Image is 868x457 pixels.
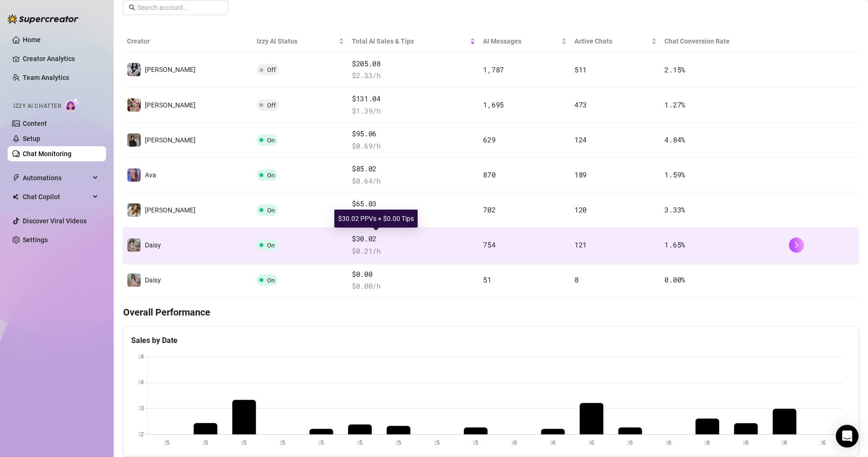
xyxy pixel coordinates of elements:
[12,193,18,200] img: Chat Copilot
[127,133,141,147] img: Anna
[574,65,587,74] span: 511
[127,168,141,182] img: Ava
[13,102,61,111] span: Izzy AI Chatter
[574,36,650,46] span: Active Chats
[483,205,495,214] span: 702
[664,240,685,249] span: 1.65 %
[574,275,579,284] span: 8
[127,238,141,252] img: Daisy
[23,189,90,204] span: Chat Copilot
[352,70,475,81] span: $ 2.33 /h
[664,275,685,284] span: 0.00 %
[352,58,475,70] span: $205.08
[127,203,141,217] img: Paige
[574,135,587,144] span: 124
[483,100,504,109] span: 1,695
[574,240,587,249] span: 121
[664,170,685,179] span: 1.59 %
[479,30,570,53] th: AI Messages
[145,171,156,179] span: Ava
[257,36,337,46] span: Izzy AI Status
[23,120,47,127] a: Content
[483,135,495,144] span: 629
[267,242,275,249] span: On
[123,306,859,319] h4: Overall Performance
[836,425,859,448] div: Open Intercom Messenger
[23,51,98,66] a: Creator Analytics
[253,30,348,53] th: Izzy AI Status
[352,36,468,46] span: Total AI Sales & Tips
[8,14,79,24] img: logo-BBDzfeDw.svg
[483,240,495,249] span: 754
[574,170,587,179] span: 189
[127,273,141,287] img: Daisy
[129,4,135,11] span: search
[793,242,800,248] span: right
[145,276,161,284] span: Daisy
[65,98,80,112] img: AI Chatter
[574,100,587,109] span: 473
[145,66,196,73] span: [PERSON_NAME]
[661,30,785,53] th: Chat Conversion Rate
[483,170,495,179] span: 870
[131,334,850,346] div: Sales by Date
[137,2,223,13] input: Search account...
[23,236,48,244] a: Settings
[23,170,90,185] span: Automations
[352,163,475,175] span: $85.02
[127,98,141,112] img: Anna
[664,100,685,109] span: 1.27 %
[267,102,276,109] span: Off
[664,65,685,74] span: 2.15 %
[352,198,475,210] span: $65.03
[267,137,275,144] span: On
[145,241,161,249] span: Daisy
[352,105,475,117] span: $ 1.39 /h
[23,150,72,158] a: Chat Monitoring
[483,36,559,46] span: AI Messages
[23,74,69,81] a: Team Analytics
[23,135,40,142] a: Setup
[348,30,479,53] th: Total AI Sales & Tips
[267,172,275,179] span: On
[352,269,475,280] span: $0.00
[127,63,141,76] img: Sadie
[574,205,587,214] span: 120
[267,66,276,73] span: Off
[267,207,275,214] span: On
[352,176,475,187] span: $ 0.64 /h
[23,217,87,225] a: Discover Viral Videos
[23,36,41,44] a: Home
[352,93,475,105] span: $131.04
[352,128,475,140] span: $95.06
[352,281,475,292] span: $ 0.00 /h
[789,237,804,253] button: right
[12,174,20,182] span: thunderbolt
[145,206,196,214] span: [PERSON_NAME]
[352,246,475,257] span: $ 0.21 /h
[483,65,504,74] span: 1,787
[664,205,685,214] span: 3.33 %
[267,277,275,284] span: On
[145,136,196,144] span: [PERSON_NAME]
[334,210,418,228] div: $30.02 PPVs + $0.00 Tips
[352,141,475,152] span: $ 0.69 /h
[145,101,196,109] span: [PERSON_NAME]
[664,135,685,144] span: 4.84 %
[352,233,475,245] span: $30.02
[123,30,253,53] th: Creator
[571,30,661,53] th: Active Chats
[483,275,491,284] span: 51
